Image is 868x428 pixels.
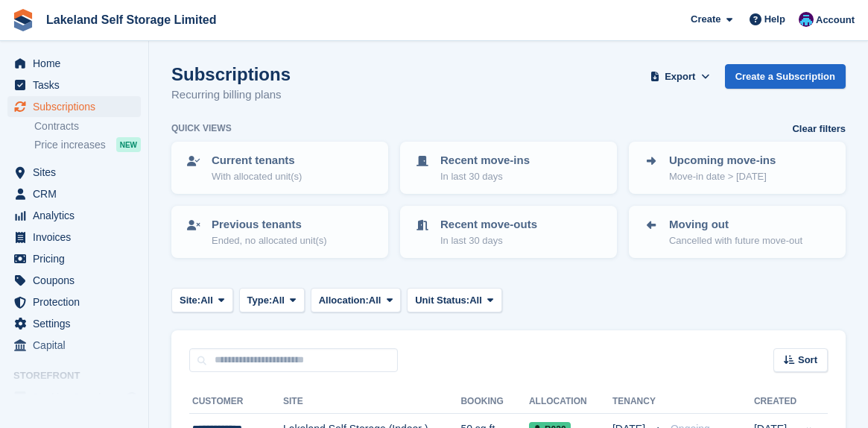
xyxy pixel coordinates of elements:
[33,313,122,334] span: Settings
[669,216,802,233] p: Moving out
[33,292,122,312] span: Protection
[272,293,285,308] span: All
[7,227,141,248] a: menu
[33,270,122,291] span: Coupons
[33,96,122,117] span: Subscriptions
[798,353,817,368] span: Sort
[402,143,615,192] a: Recent move-ins In last 30 days
[283,390,460,414] th: Site
[171,86,291,104] p: Recurring billing plans
[247,293,273,308] span: Type:
[460,390,529,414] th: Booking
[200,293,213,308] span: All
[7,162,141,183] a: menu
[33,75,122,95] span: Tasks
[212,169,302,184] p: With allocated unit(s)
[116,137,141,152] div: NEW
[180,293,200,308] span: Site:
[402,207,615,257] a: Recent move-outs In last 30 days
[319,293,369,308] span: Allocation:
[665,69,695,84] span: Export
[415,293,469,308] span: Unit Status:
[440,169,530,184] p: In last 30 days
[171,288,233,312] button: Site: All
[647,64,713,89] button: Export
[33,162,122,183] span: Sites
[529,390,612,414] th: Allocation
[212,233,327,248] p: Ended, no allocated unit(s)
[12,9,34,31] img: stora-icon-8386f47178a22dfd0bd8f6a31ec36ba5ce8667c1dd55bd0f319d3a0aa187defe.svg
[33,387,122,408] span: Booking Portal
[440,216,537,233] p: Recent move-outs
[816,13,855,28] span: Account
[33,335,122,356] span: Capital
[189,390,283,414] th: Customer
[7,205,141,226] a: menu
[630,143,844,192] a: Upcoming move-ins Move-in date > [DATE]
[612,390,665,414] th: Tenancy
[123,388,141,406] a: Preview store
[33,53,122,74] span: Home
[469,293,482,308] span: All
[764,12,785,27] span: Help
[33,183,122,204] span: CRM
[7,313,141,334] a: menu
[7,248,141,269] a: menu
[7,53,141,74] a: menu
[7,292,141,312] a: menu
[33,205,122,226] span: Analytics
[171,122,232,135] h6: Quick views
[239,288,305,312] button: Type: All
[440,233,537,248] p: In last 30 days
[754,390,796,414] th: Created
[669,233,802,248] p: Cancelled with future move-out
[34,136,141,153] a: Price increases NEW
[7,270,141,291] a: menu
[630,207,844,257] a: Moving out Cancelled with future move-out
[13,368,148,383] span: Storefront
[691,12,720,27] span: Create
[799,12,814,27] img: David Dickson
[792,122,846,136] a: Clear filters
[212,152,302,169] p: Current tenants
[33,227,122,248] span: Invoices
[7,387,141,408] a: menu
[407,288,501,312] button: Unit Status: All
[7,96,141,117] a: menu
[7,75,141,95] a: menu
[311,288,402,312] button: Allocation: All
[7,183,141,204] a: menu
[440,152,530,169] p: Recent move-ins
[669,152,776,169] p: Upcoming move-ins
[34,119,141,133] a: Contracts
[33,248,122,269] span: Pricing
[173,207,387,257] a: Previous tenants Ended, no allocated unit(s)
[34,138,106,152] span: Price increases
[212,216,327,233] p: Previous tenants
[173,143,387,192] a: Current tenants With allocated unit(s)
[7,335,141,356] a: menu
[40,7,223,32] a: Lakeland Self Storage Limited
[171,64,291,84] h1: Subscriptions
[369,293,381,308] span: All
[725,64,846,89] a: Create a Subscription
[669,169,776,184] p: Move-in date > [DATE]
